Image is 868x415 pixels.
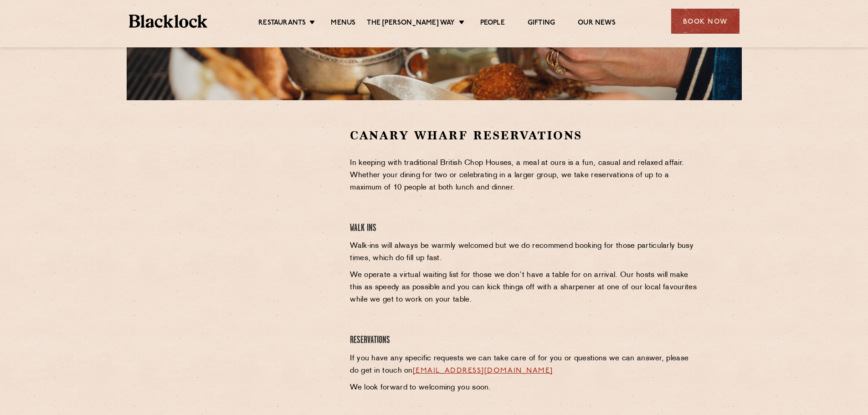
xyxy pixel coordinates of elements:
[578,19,616,29] a: Our News
[528,19,555,29] a: Gifting
[413,367,553,374] a: [EMAIL_ADDRESS][DOMAIN_NAME]
[350,128,699,143] h2: Canary Wharf Reservations
[201,128,303,265] iframe: OpenTable make booking widget
[350,240,699,265] p: Walk-ins will always be warmly welcomed but we do recommend booking for those particularly busy t...
[350,222,699,235] h4: Walk Ins
[350,382,699,394] p: We look forward to welcoming you soon.
[367,19,455,29] a: The [PERSON_NAME] Way
[350,353,699,377] p: If you have any specific requests we can take care of for you or questions we can answer, please ...
[350,157,699,194] p: In keeping with traditional British Chop Houses, a meal at ours is a fun, casual and relaxed affa...
[331,19,355,29] a: Menus
[258,19,306,29] a: Restaurants
[480,19,505,29] a: People
[350,269,699,306] p: We operate a virtual waiting list for those we don’t have a table for on arrival. Our hosts will ...
[350,334,699,347] h4: Reservations
[671,9,740,34] div: Book Now
[129,15,208,28] img: BL_Textured_Logo-footer-cropped.svg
